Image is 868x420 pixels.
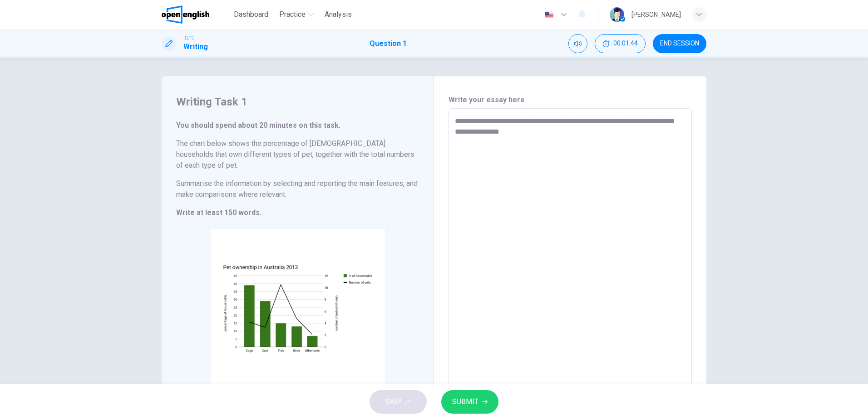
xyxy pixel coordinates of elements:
[452,395,478,408] span: SUBMIT
[613,40,638,47] span: 00:01:44
[162,5,209,24] img: OpenEnglish logo
[449,95,692,105] h6: Write your essay here
[183,35,194,41] span: IELTS
[441,390,498,414] button: SUBMIT
[595,34,646,53] div: Hide
[183,41,208,52] h1: Writing
[162,5,230,24] a: OpenEnglish logo
[321,6,355,23] button: Analysis
[595,34,646,53] button: 00:01:44
[176,120,419,131] h6: You should spend about 20 minutes on this task.
[176,95,419,109] h4: Writing Task 1
[610,7,624,22] img: Profile picture
[234,9,268,20] span: Dashboard
[230,6,272,23] button: Dashboard
[543,11,555,18] img: en
[660,40,699,47] span: END SESSION
[653,34,706,53] button: END SESSION
[279,9,306,20] span: Practice
[568,34,587,53] div: Mute
[631,9,681,20] div: [PERSON_NAME]
[276,6,317,23] button: Practice
[176,178,419,200] h6: Summarise the information by selecting and reporting the main features, and make comparisons wher...
[176,138,419,171] h6: The chart below shows the percentage of [DEMOGRAPHIC_DATA] households that own different types of...
[176,208,261,217] strong: Write at least 150 words.
[325,9,352,20] span: Analysis
[370,38,407,49] h1: Question 1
